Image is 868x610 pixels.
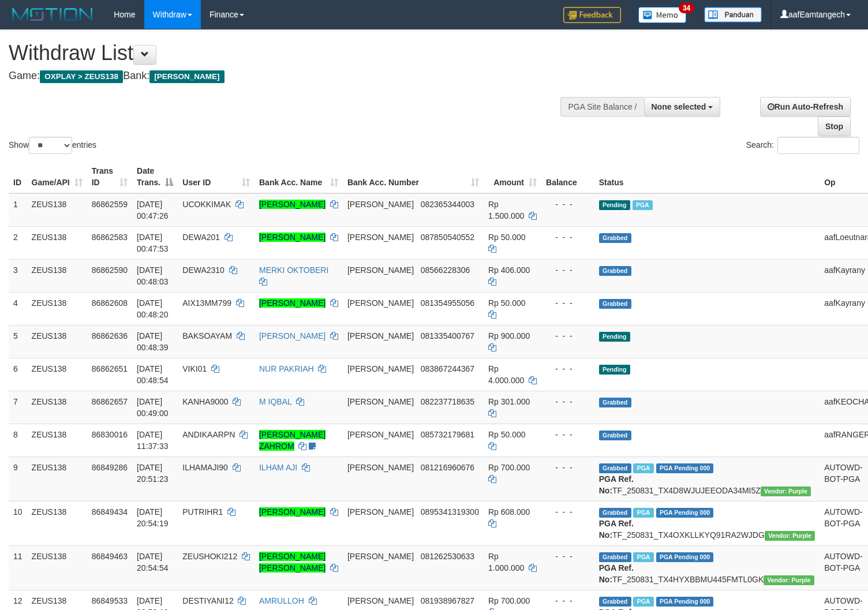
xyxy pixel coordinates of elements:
[599,519,634,540] b: PGA Ref. No:
[132,160,178,193] th: Date Trans.: activate to sort column descending
[421,596,474,605] span: Copy 081938967827 to clipboard
[137,507,169,528] span: [DATE] 20:54:19
[9,259,27,292] td: 3
[594,501,820,545] td: TF_250831_TX4OXKLLKYQ91RA2WJDG
[563,7,621,23] img: Feedback.jpg
[9,325,27,358] td: 5
[777,137,859,154] input: Search:
[421,397,474,406] span: Copy 082237718635 to clipboard
[594,456,820,501] td: TF_250831_TX4D8WJUJEEODA34MI5Z
[421,552,474,561] span: Copy 081262530633 to clipboard
[599,552,631,562] span: Grabbed
[137,397,169,418] span: [DATE] 00:49:00
[137,298,169,319] span: [DATE] 00:48:20
[656,552,714,562] span: PGA Pending
[421,298,474,308] span: Copy 081354955056 to clipboard
[644,97,721,117] button: None selected
[182,200,231,209] span: UCOKKIMAK
[259,397,291,406] a: M IQBAL
[488,463,530,472] span: Rp 700.000
[599,365,630,375] span: Pending
[746,137,859,154] label: Search:
[149,70,224,83] span: [PERSON_NAME]
[347,596,414,605] span: [PERSON_NAME]
[488,397,530,406] span: Rp 301.000
[9,160,27,193] th: ID
[92,463,128,472] span: 86849286
[9,42,567,65] h1: Withdraw List
[599,233,631,243] span: Grabbed
[92,507,128,517] span: 86849434
[27,424,87,456] td: ZEUS138
[541,160,594,193] th: Balance
[40,70,123,83] span: OXPLAY > ZEUS138
[92,265,128,275] span: 86862590
[599,299,631,309] span: Grabbed
[599,398,631,407] span: Grabbed
[421,463,474,472] span: Copy 081216960676 to clipboard
[182,596,233,605] span: DESTIYANI12
[421,507,479,517] span: Copy 0895341319300 to clipboard
[27,391,87,424] td: ZEUS138
[182,397,228,406] span: KANHA9000
[92,397,128,406] span: 86862657
[92,233,128,242] span: 86862583
[182,364,207,373] span: VIKI01
[182,463,228,472] span: ILHAMAJI90
[421,364,474,373] span: Copy 083867244367 to clipboard
[92,298,128,308] span: 86862608
[182,331,232,340] span: BAKSOAYAM
[764,575,814,585] span: Vendor URL: https://trx4.1velocity.biz
[137,364,169,385] span: [DATE] 00:48:54
[27,456,87,501] td: ZEUS138
[347,507,414,517] span: [PERSON_NAME]
[488,430,526,439] span: Rp 50.000
[92,552,128,561] span: 86849463
[633,463,653,473] span: Marked by aafRornrotha
[765,531,815,541] span: Vendor URL: https://trx4.1velocity.biz
[599,266,631,276] span: Grabbed
[347,265,414,275] span: [PERSON_NAME]
[488,233,526,242] span: Rp 50.000
[488,596,530,605] span: Rp 700.000
[347,298,414,308] span: [PERSON_NAME]
[259,596,304,605] a: AMRULLOH
[343,160,484,193] th: Bank Acc. Number: activate to sort column ascending
[546,363,590,375] div: - - -
[818,117,851,136] a: Stop
[9,424,27,456] td: 8
[599,597,631,607] span: Grabbed
[259,430,325,451] a: [PERSON_NAME] ZAHROM
[599,474,634,495] b: PGA Ref. No:
[27,160,87,193] th: Game/API: activate to sort column ascending
[9,6,96,23] img: MOTION_logo.png
[347,364,414,373] span: [PERSON_NAME]
[137,430,169,451] span: [DATE] 11:37:33
[137,331,169,352] span: [DATE] 00:48:39
[638,7,687,23] img: Button%20Memo.svg
[9,501,27,545] td: 10
[679,3,694,13] span: 34
[546,429,590,440] div: - - -
[347,463,414,472] span: [PERSON_NAME]
[633,508,653,518] span: Marked by aafRornrotha
[546,506,590,518] div: - - -
[182,552,237,561] span: ZEUSHOKI212
[9,456,27,501] td: 9
[656,463,714,473] span: PGA Pending
[27,292,87,325] td: ZEUS138
[182,265,225,275] span: DEWA2310
[259,507,325,517] a: [PERSON_NAME]
[27,226,87,259] td: ZEUS138
[594,545,820,590] td: TF_250831_TX4HYXBBMU445FMTL0GK
[546,199,590,210] div: - - -
[9,545,27,590] td: 11
[656,508,714,518] span: PGA Pending
[704,7,762,23] img: panduan.png
[259,331,325,340] a: [PERSON_NAME]
[633,597,653,607] span: Marked by aafRornrotha
[488,298,526,308] span: Rp 50.000
[761,486,811,496] span: Vendor URL: https://trx4.1velocity.biz
[9,226,27,259] td: 2
[255,160,343,193] th: Bank Acc. Name: activate to sort column ascending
